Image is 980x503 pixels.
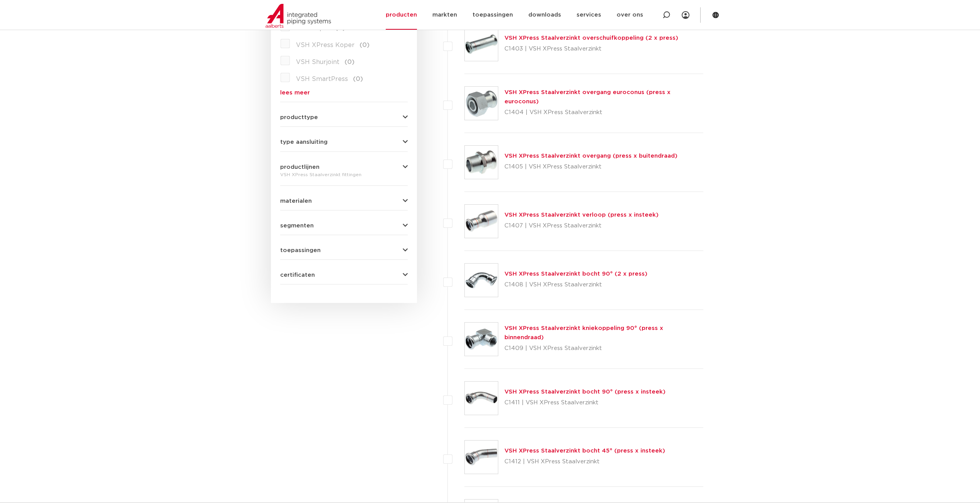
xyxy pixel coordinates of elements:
span: productlijnen [280,164,319,170]
img: Thumbnail for VSH XPress Staalverzinkt bocht 90° (2 x press) [465,264,498,297]
span: VSH XPress Koper [296,42,355,48]
button: producttype [280,114,408,120]
span: (0) [345,59,355,65]
a: VSH XPress Staalverzinkt kniekoppeling 90° (press x binnendraad) [504,325,663,340]
button: toepassingen [280,247,408,253]
img: Thumbnail for VSH XPress Staalverzinkt verloop (press x insteek) [465,205,498,238]
span: type aansluiting [280,139,328,145]
span: certificaten [280,272,315,278]
button: certificaten [280,272,408,278]
a: VSH XPress Staalverzinkt verloop (press x insteek) [504,212,659,218]
a: VSH XPress Staalverzinkt bocht 90° (2 x press) [504,271,647,277]
span: (0) [353,76,363,82]
p: C1405 | VSH XPress Staalverzinkt [504,161,677,173]
a: VSH XPress Staalverzinkt overschuifkoppeling (2 x press) [504,35,678,41]
p: C1409 | VSH XPress Staalverzinkt [504,342,704,355]
span: producttype [280,114,318,120]
img: Thumbnail for VSH XPress Staalverzinkt overgang (press x buitendraad) [465,146,498,179]
p: C1411 | VSH XPress Staalverzinkt [504,397,666,409]
img: Thumbnail for VSH XPress Staalverzinkt bocht 45° (press x insteek) [465,441,498,474]
img: Thumbnail for VSH XPress Staalverzinkt overgang euroconus (press x euroconus) [465,87,498,120]
div: VSH XPress Staalverzinkt fittingen [280,170,408,179]
span: (0) [360,42,370,48]
img: Thumbnail for VSH XPress Staalverzinkt kniekoppeling 90° (press x binnendraad) [465,323,498,356]
span: toepassingen [280,247,321,253]
p: C1412 | VSH XPress Staalverzinkt [504,456,665,468]
button: segmenten [280,223,408,229]
button: type aansluiting [280,139,408,145]
p: C1403 | VSH XPress Staalverzinkt [504,43,678,55]
span: VSH Shurjoint [296,59,340,65]
span: VSH SmartPress [296,76,348,82]
button: productlijnen [280,164,408,170]
a: VSH XPress Staalverzinkt bocht 45° (press x insteek) [504,448,665,454]
span: segmenten [280,223,314,229]
a: VSH XPress Staalverzinkt overgang (press x buitendraad) [504,153,677,159]
p: C1407 | VSH XPress Staalverzinkt [504,220,659,232]
p: C1404 | VSH XPress Staalverzinkt [504,106,704,119]
a: VSH XPress Staalverzinkt overgang euroconus (press x euroconus) [504,89,671,104]
img: Thumbnail for VSH XPress Staalverzinkt bocht 90° (press x insteek) [465,382,498,415]
p: C1408 | VSH XPress Staalverzinkt [504,279,647,291]
img: Thumbnail for VSH XPress Staalverzinkt overschuifkoppeling (2 x press) [465,28,498,61]
a: lees meer [280,90,408,96]
span: materialen [280,198,312,204]
button: materialen [280,198,408,204]
a: VSH XPress Staalverzinkt bocht 90° (press x insteek) [504,389,666,395]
